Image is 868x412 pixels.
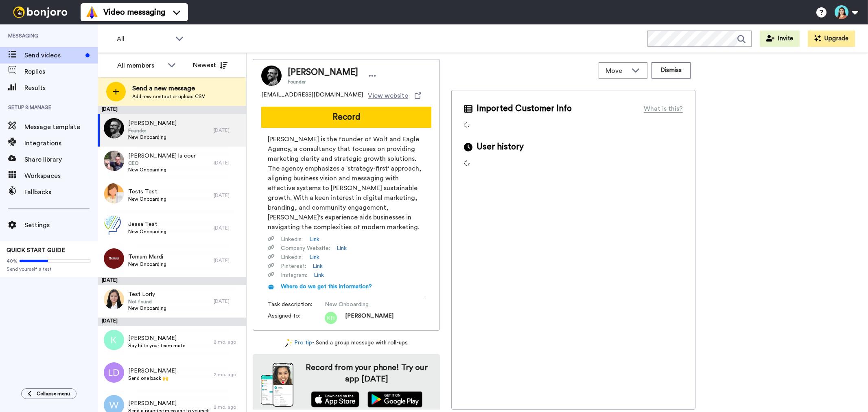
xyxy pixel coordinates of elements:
[117,61,164,70] div: All members
[285,339,312,347] a: Pro tip
[281,235,303,243] span: Linkedin :
[128,253,166,261] span: Temam Mardi
[261,91,363,101] span: [EMAIL_ADDRESS][DOMAIN_NAME]
[325,312,337,324] img: kh.png
[24,187,98,197] span: Fallbacks
[98,106,246,114] div: [DATE]
[128,220,166,228] span: Jessa Test
[132,93,205,100] span: Add new contact or upload CSV
[214,127,242,134] div: [DATE]
[103,7,165,18] span: Video messaging
[313,262,323,270] a: Link
[214,298,242,305] div: [DATE]
[337,244,347,252] a: Link
[760,31,800,47] button: Invite
[85,6,98,19] img: vm-color.svg
[128,305,166,311] span: New Onboarding
[368,91,421,101] a: View website
[214,404,242,410] div: 2 mo. ago
[24,83,98,93] span: Results
[128,290,166,298] span: Test Lorly
[128,342,185,349] span: Say hi to your team mate
[37,390,70,397] span: Collapse menu
[314,271,324,279] a: Link
[128,228,166,235] span: New Onboarding
[7,266,91,272] span: Send yourself a test
[104,248,124,269] img: 30ec5d7a-b67f-4aed-83b4-13ff0e5992d4.jpg
[309,235,319,243] a: Link
[281,244,330,252] span: Company Website :
[187,57,234,73] button: Newest
[7,248,65,253] span: QUICK START GUIDE
[261,363,293,407] img: download
[10,7,71,18] img: bj-logo-header-white.svg
[368,91,408,101] span: View website
[268,312,325,324] span: Assigned to:
[24,50,82,60] span: Send videos
[214,160,242,166] div: [DATE]
[24,171,98,181] span: Workspaces
[288,79,358,85] span: Founder
[128,188,166,196] span: Tests Test
[24,122,98,132] span: Message template
[117,34,171,44] span: All
[285,339,293,347] img: magic-wand.svg
[477,141,524,153] span: User history
[7,258,17,264] span: 40%
[367,391,422,408] img: playstore
[104,118,124,138] img: 49747fc7-5309-49ec-b19b-9eda63ca045e.jpg
[281,271,307,279] span: Instagram :
[214,192,242,199] div: [DATE]
[268,134,425,232] span: [PERSON_NAME] is the founder of Wolf and Eagle Agency, a consultancy that focuses on providing ma...
[652,62,691,79] button: Dismiss
[24,220,98,230] span: Settings
[281,253,303,261] span: Linkedin :
[104,362,124,383] img: ld.png
[345,312,394,324] span: [PERSON_NAME]
[128,261,166,267] span: New Onboarding
[128,196,166,202] span: New Onboarding
[24,67,98,77] span: Replies
[281,262,306,270] span: Pinterest :
[311,391,359,408] img: appstore
[128,334,185,342] span: [PERSON_NAME]
[214,339,242,345] div: 2 mo. ago
[128,152,196,160] span: [PERSON_NAME] la cour
[281,284,372,289] span: Where do we get this information?
[98,318,246,326] div: [DATE]
[268,300,325,309] span: Task description :
[24,155,98,164] span: Share library
[128,127,177,134] span: Founder
[214,257,242,264] div: [DATE]
[104,183,124,204] img: ee87e14f-fba4-481e-a04a-332ca70b48b3.jpg
[302,362,432,385] h4: Record from your phone! Try our app [DATE]
[24,138,98,148] span: Integrations
[261,66,282,86] img: Image of Andrew Cockburn
[132,83,205,93] span: Send a new message
[128,119,177,127] span: [PERSON_NAME]
[104,289,124,309] img: b05a7f1f-6859-44aa-a98c-6b447de91535.jpg
[128,167,196,173] span: New Onboarding
[128,298,166,305] span: Not found
[253,339,440,347] div: - Send a group message with roll-ups
[104,330,124,350] img: k.png
[104,216,124,236] img: da44248f-71e7-42ad-aa9f-ea9f79067b80.png
[477,103,572,115] span: Imported Customer Info
[128,134,177,140] span: New Onboarding
[606,66,627,76] span: Move
[128,160,196,167] span: CEO
[214,225,242,231] div: [DATE]
[288,66,358,79] span: [PERSON_NAME]
[808,31,855,47] button: Upgrade
[644,104,683,114] div: What is this?
[309,253,319,261] a: Link
[128,375,177,381] span: Send one back 🙌
[128,367,177,375] span: [PERSON_NAME]
[261,107,431,128] button: Record
[214,371,242,378] div: 2 mo. ago
[21,388,77,399] button: Collapse menu
[325,300,402,309] span: New Onboarding
[98,277,246,285] div: [DATE]
[128,399,210,408] span: [PERSON_NAME]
